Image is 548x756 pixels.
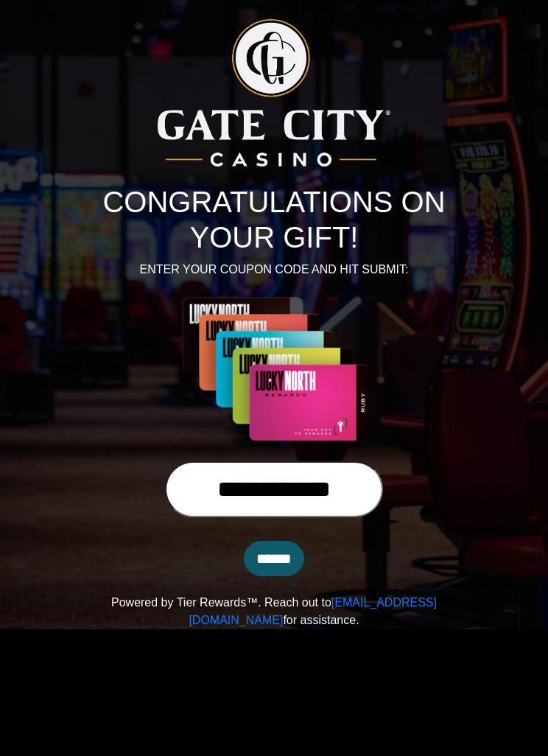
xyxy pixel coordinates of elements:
[86,261,462,279] p: ENTER YOUR COUPON CODE AND HIT SUBMIT:
[158,19,390,167] img: Logo
[143,296,405,444] img: Center Image
[111,596,437,626] span: Powered by Tier Rewards™. Reach out to for assistance.
[86,184,462,255] h1: CONGRATULATIONS ON YOUR GIFT!
[189,596,437,626] a: [EMAIL_ADDRESS][DOMAIN_NAME]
